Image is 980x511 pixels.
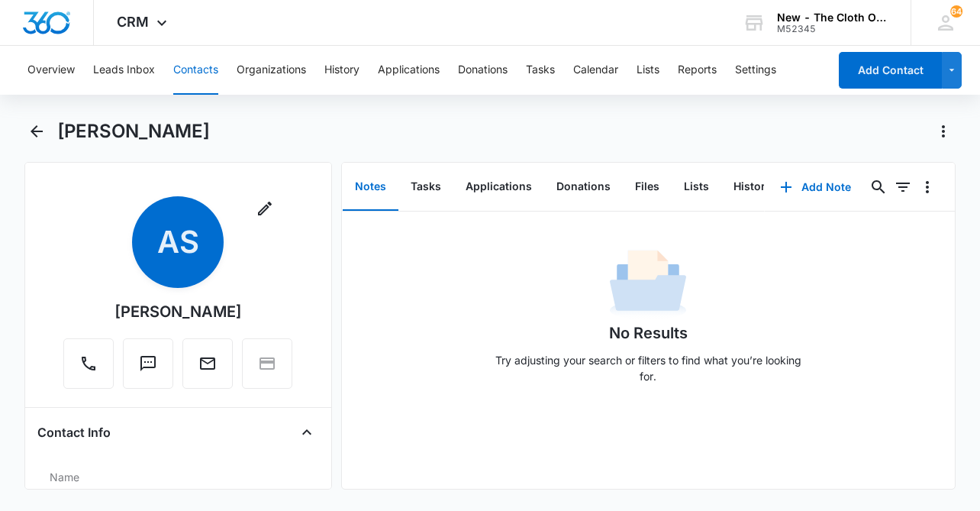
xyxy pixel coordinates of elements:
[63,338,114,389] button: Call
[57,120,210,143] h1: [PERSON_NAME]
[678,46,717,95] button: Reports
[50,488,307,506] dd: [PERSON_NAME]
[931,119,956,144] button: Actions
[123,338,173,389] button: Text
[173,46,218,95] button: Contacts
[544,163,623,211] button: Donations
[891,175,915,199] button: Filters
[458,46,508,95] button: Donations
[777,11,888,24] div: account name
[488,352,808,384] p: Try adjusting your search or filters to find what you’re looking for.
[182,362,233,375] a: Email
[117,14,149,30] span: CRM
[398,163,453,211] button: Tasks
[295,420,319,445] button: Close
[610,245,686,322] img: No Data
[114,300,242,323] div: [PERSON_NAME]
[343,163,398,211] button: Notes
[93,46,155,95] button: Leads Inbox
[950,5,962,18] div: notifications count
[573,46,618,95] button: Calendar
[777,24,888,34] div: account id
[915,175,940,199] button: Overflow Menu
[839,52,942,89] button: Add Contact
[324,46,359,95] button: History
[50,469,307,485] label: Name
[672,163,721,211] button: Lists
[765,169,866,205] button: Add Note
[27,46,75,95] button: Overview
[735,46,776,95] button: Settings
[950,5,962,18] span: 64
[637,46,659,95] button: Lists
[182,338,233,389] button: Email
[453,163,544,211] button: Applications
[721,163,784,211] button: History
[123,362,173,375] a: Text
[37,423,111,441] h4: Contact Info
[132,196,224,288] span: AS
[24,119,48,144] button: Back
[609,322,688,344] h1: No Results
[623,163,672,211] button: Files
[378,46,440,95] button: Applications
[526,46,555,95] button: Tasks
[866,175,891,199] button: Search...
[63,362,114,375] a: Call
[237,46,306,95] button: Organizations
